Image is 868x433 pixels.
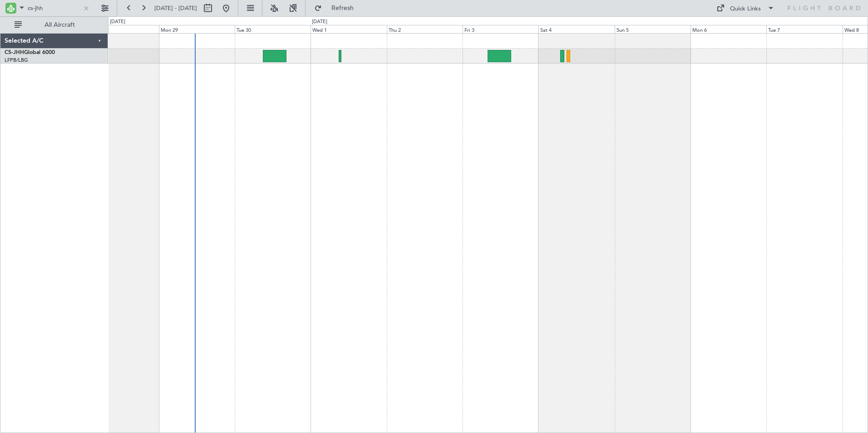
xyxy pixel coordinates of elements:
[5,50,55,55] a: CS-JHHGlobal 6000
[311,25,386,33] div: Wed 1
[615,25,690,33] div: Sun 5
[312,18,327,26] div: [DATE]
[10,18,99,32] button: All Aircraft
[690,25,766,33] div: Mon 6
[324,5,362,11] span: Refresh
[235,25,311,33] div: Tue 30
[159,25,235,33] div: Mon 29
[154,4,197,12] span: [DATE] - [DATE]
[766,25,842,33] div: Tue 7
[730,5,761,14] div: Quick Links
[310,1,365,15] button: Refresh
[5,57,28,64] a: LFPB/LBG
[463,25,538,33] div: Fri 3
[110,18,125,26] div: [DATE]
[28,1,80,15] input: A/C (Reg. or Type)
[387,25,463,33] div: Thu 2
[24,22,96,28] span: All Aircraft
[83,25,158,33] div: Sun 28
[712,1,779,15] button: Quick Links
[538,25,614,33] div: Sat 4
[5,50,24,55] span: CS-JHH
